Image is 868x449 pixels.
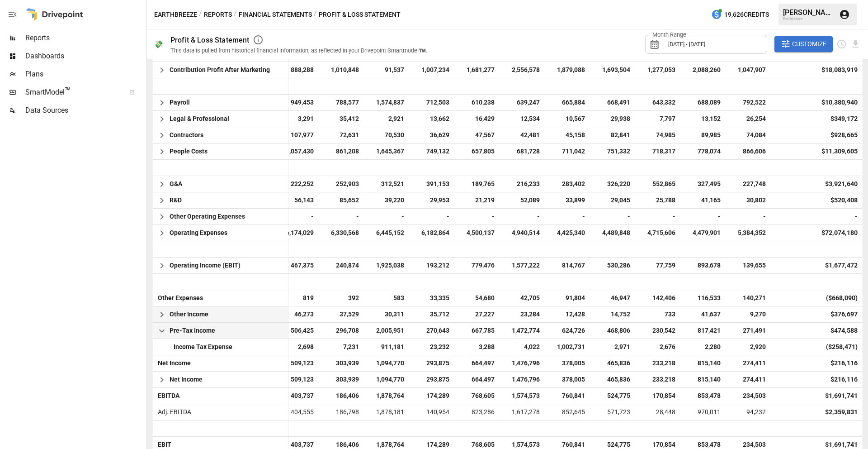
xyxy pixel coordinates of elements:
span: 1,476,796 [505,372,541,387]
span: 391,153 [415,176,451,192]
span: 33,335 [415,290,451,306]
span: 85,652 [324,192,360,208]
span: 312,521 [369,176,406,192]
span: 46,273 [279,306,315,322]
div: ($668,090) [826,290,858,306]
span: 853,478 [686,388,722,404]
span: 524,775 [595,388,632,404]
span: 296,708 [324,323,360,339]
span: Legal & Professional [170,111,229,127]
span: 2,005,951 [369,323,406,339]
span: 1,574,573 [505,388,541,404]
span: 2,698 [279,339,315,355]
span: Contribution Profit After Marketing [170,62,270,78]
span: 1,094,770 [369,372,406,387]
span: 1,574,837 [369,95,406,110]
label: Month Range [650,31,689,39]
span: 326,220 [595,176,632,192]
span: 4,715,606 [641,225,677,241]
span: 10,567 [550,111,586,127]
span: 571,723 [595,404,632,420]
span: 751,332 [595,143,632,159]
span: 509,123 [279,355,315,371]
span: 4,425,340 [550,225,586,241]
span: 1,878,764 [369,388,406,404]
span: 817,421 [686,323,722,339]
span: R&D [170,192,182,208]
span: Other Income [170,306,208,322]
span: Other Operating Expenses [170,209,245,224]
span: 2,971 [595,339,632,355]
span: 888,288 [279,62,315,78]
button: 19,626Credits [708,6,773,23]
span: 293,875 [415,372,451,387]
span: 1,094,770 [369,355,406,371]
button: Reports [204,9,232,20]
span: 27,227 [460,306,496,322]
span: 274,411 [731,372,767,387]
span: 16,429 [460,111,496,127]
span: 33,899 [550,192,586,208]
span: 274,411 [731,355,767,371]
div: $216,116 [830,355,858,371]
span: 509,123 [279,372,315,387]
span: 30,802 [731,192,767,208]
span: 6,330,568 [324,225,360,241]
span: 283,402 [550,176,586,192]
span: 74,084 [731,127,767,143]
div: $2,359,831 [825,404,858,420]
span: 25,788 [641,192,677,208]
span: - [731,209,767,224]
div: $10,380,940 [821,95,858,110]
span: Plans [25,69,145,80]
span: 814,767 [550,258,586,273]
span: 89,985 [686,127,722,143]
span: 12,428 [550,306,586,322]
span: 12,534 [505,111,541,127]
span: 252,903 [324,176,360,192]
span: 7,231 [324,339,360,355]
div: This data is pulled from historical financial information, as reflected in your Drivepoint Smartm... [170,47,427,54]
span: G&A [170,176,182,192]
span: 852,645 [550,404,586,420]
span: 3,288 [460,339,496,355]
span: Net Income [170,372,203,387]
span: - [595,209,632,224]
span: 639,247 [505,95,541,110]
span: - [460,209,496,224]
span: 665,884 [550,95,586,110]
span: 664,497 [460,355,496,371]
div: $1,691,741 [825,388,858,404]
span: 667,785 [460,323,496,339]
span: 378,005 [550,355,586,371]
span: [DATE] - [DATE] [668,41,705,48]
span: 91,804 [550,290,586,306]
span: 7,797 [641,111,677,127]
span: 47,567 [460,127,496,143]
span: 227,748 [731,176,767,192]
span: 3,291 [279,111,315,127]
span: 174,289 [415,388,451,404]
span: 4,500,137 [460,225,496,241]
span: 216,233 [505,176,541,192]
span: 403,737 [279,388,315,404]
span: 552,865 [641,176,677,192]
span: 788,577 [324,95,360,110]
span: - [369,209,406,224]
span: 23,232 [415,339,451,355]
span: 52,089 [505,192,541,208]
span: 140,271 [731,290,767,306]
span: 861,208 [324,143,360,159]
span: 4,940,514 [505,225,541,241]
span: Payroll [170,95,190,110]
span: Income Tax Expense [154,339,232,355]
div: $18,083,919 [821,62,858,78]
span: 293,875 [415,355,451,371]
span: 222,252 [279,176,315,192]
span: Adj. EBITDA [154,404,191,420]
span: 392 [324,290,360,306]
span: 1,047,907 [731,62,767,78]
span: 792,522 [731,95,767,110]
span: 1,879,088 [550,62,586,78]
div: $216,116 [830,372,858,387]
